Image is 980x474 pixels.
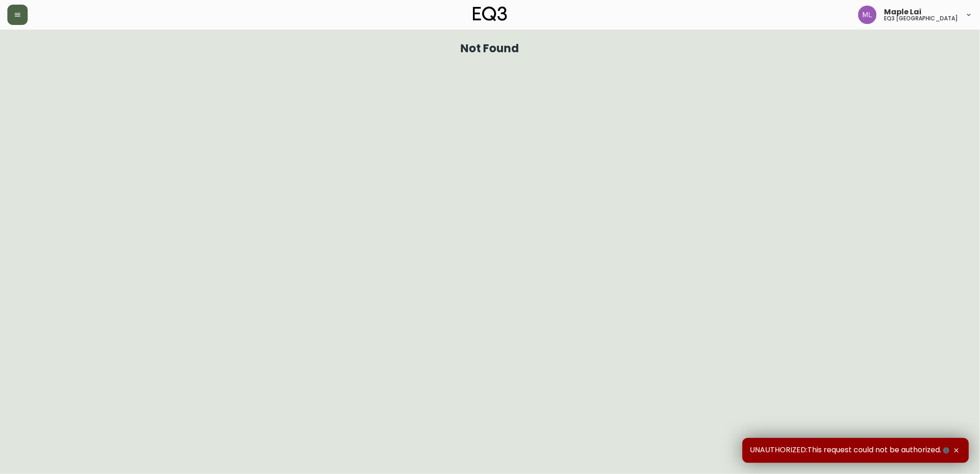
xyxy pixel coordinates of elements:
h5: eq3 [GEOGRAPHIC_DATA] [884,16,958,21]
span: Maple Lai [884,8,921,16]
img: logo [473,6,507,21]
span: UNAUTHORIZED:This request could not be authorized. [750,445,951,456]
img: 61e28cffcf8cc9f4e300d877dd684943 [858,6,877,24]
h1: Not Found [461,44,520,53]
